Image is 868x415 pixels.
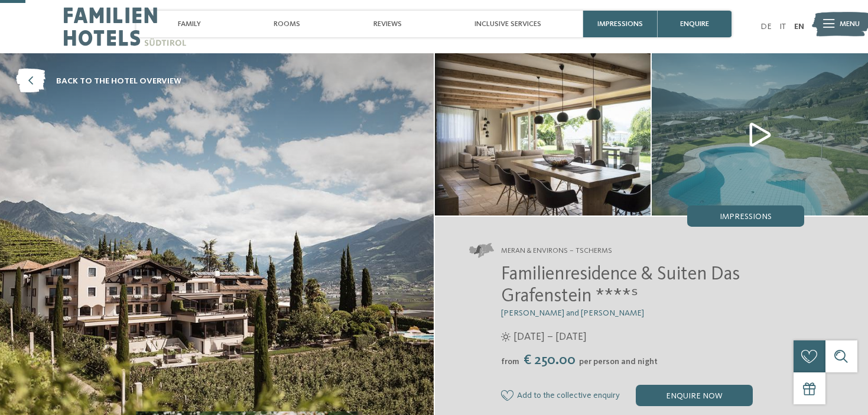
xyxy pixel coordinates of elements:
span: back to the hotel overview [56,75,181,87]
span: [PERSON_NAME] and [PERSON_NAME] [501,309,644,317]
img: Our family hotel in Meran & Environs for happy days [435,53,651,215]
i: Opening times in summer [501,332,511,342]
a: EN [794,22,804,31]
span: per person and night [579,358,658,366]
span: Add to the collective enquiry [517,391,620,401]
span: from [501,358,519,366]
div: enquire now [636,385,753,406]
span: Impressions [720,213,772,221]
a: back to the hotel overview [16,69,181,94]
span: € 250.00 [521,353,578,368]
span: Meran & Environs – Tscherms [501,246,612,256]
span: Menu [840,19,860,30]
a: IT [779,22,786,31]
a: DE [760,22,772,31]
span: [DATE] – [DATE] [513,330,587,345]
img: Our family hotel in Meran & Environs for happy days [652,53,868,215]
span: Familienresidence & Suiten Das Grafenstein ****ˢ [501,265,740,307]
